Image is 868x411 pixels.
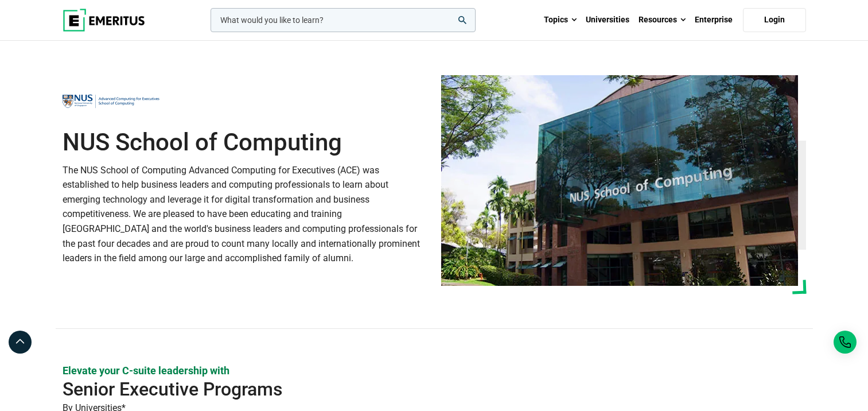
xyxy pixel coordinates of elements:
p: The NUS School of Computing Advanced Computing for Executives (ACE) was established to help busin... [63,163,427,266]
a: Login [743,8,806,32]
img: NUS School of Computing [441,75,798,286]
h1: NUS School of Computing [63,128,427,157]
h2: Senior Executive Programs [63,378,731,401]
p: Elevate your C-suite leadership with [63,363,806,378]
img: NUS School of Computing [63,89,160,114]
input: woocommerce-product-search-field-0 [211,8,476,32]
